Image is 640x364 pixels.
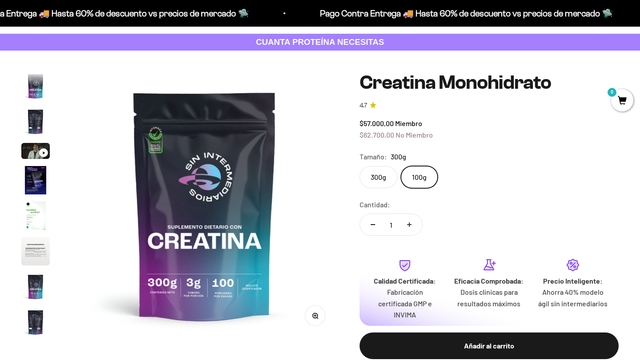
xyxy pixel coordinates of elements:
[360,131,394,139] span: $62.700,00
[21,107,50,136] img: Creatina Monohidrato
[395,119,422,127] span: Miembro
[360,151,387,162] legend: Tamaño:
[370,286,440,320] p: Fabricación certificada GMP e INVIMA
[360,332,619,359] button: Añadir al carrito
[607,87,617,98] mark: 0
[21,273,50,304] button: Ir al artículo 7
[21,308,50,336] img: Creatina Monohidrato
[391,151,406,162] span: 300g
[21,166,50,197] button: Ir al artículo 4
[21,107,50,138] button: Ir al artículo 2
[396,131,433,139] span: No Miembro
[21,202,50,233] button: Ir al artículo 5
[360,72,619,93] h1: Creatina Monohidrato
[256,37,384,47] strong: CUANTA PROTEÍNA NECESITAS
[454,277,524,285] strong: Eficacia Comprobada:
[21,237,50,268] button: Ir al artículo 6
[21,308,50,339] button: Ir al artículo 8
[21,273,50,301] img: Creatina Monohidrato
[374,277,436,285] strong: Calidad Certificada:
[71,72,338,339] img: Creatina Monohidrato
[21,202,50,230] img: Creatina Monohidrato
[360,119,394,127] span: $57.000,00
[454,286,524,309] p: Dosis clínicas para resultados máximos
[21,166,50,194] img: Creatina Monohidrato
[21,237,50,265] img: Creatina Monohidrato
[21,72,50,103] button: Ir al artículo 1
[360,101,619,111] a: 4.74.7 de 5.0 estrellas
[360,199,390,210] label: Cantidad:
[611,96,633,106] a: 0
[320,6,612,20] p: Pago Contra Entrega 🚚 Hasta 60% de descuento vs precios de mercado 🛸
[543,277,603,285] strong: Precio Inteligente:
[538,286,608,309] p: Ahorra 40% modelo ágil sin intermediarios
[360,101,367,111] span: 4.7
[377,340,601,352] div: Añadir al carrito
[21,72,50,100] img: Creatina Monohidrato
[21,143,50,162] button: Ir al artículo 3
[396,214,422,235] button: Aumentar cantidad
[360,214,386,235] button: Reducir cantidad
